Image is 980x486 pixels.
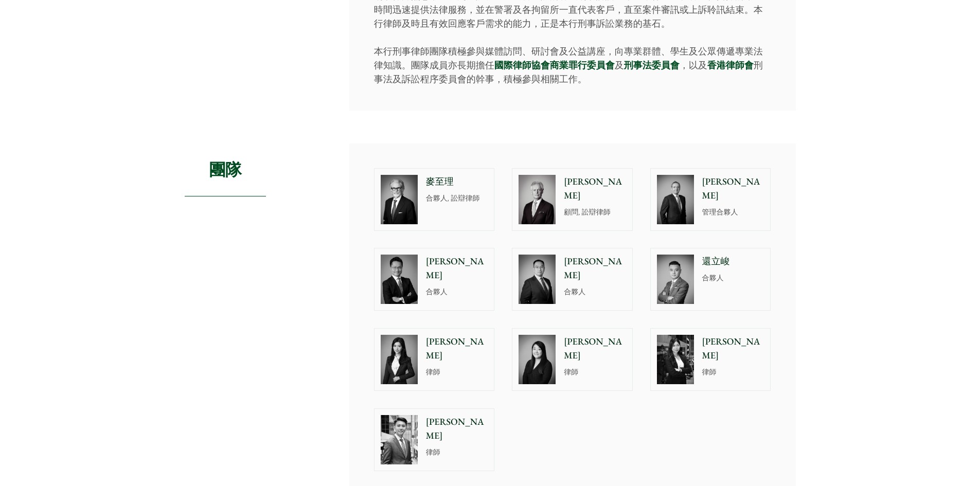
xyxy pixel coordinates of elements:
p: [PERSON_NAME] [564,255,626,282]
p: 律師 [702,367,764,377]
p: 律師 [426,367,488,377]
p: 麥至理 [426,175,488,189]
a: Joanne Lam photo [PERSON_NAME] 律師 [650,328,771,391]
p: [PERSON_NAME] [702,175,764,203]
p: 律師 [426,447,488,458]
p: [PERSON_NAME] [426,335,488,363]
p: [PERSON_NAME] [702,335,764,363]
p: 合夥人 [426,286,488,297]
p: [PERSON_NAME] [564,335,626,363]
p: 還立峻 [702,255,764,268]
p: 合夥人 [564,286,626,297]
img: Joanne Lam photo [657,335,694,384]
a: 國際律師協會 [494,59,550,71]
p: 律師 [564,367,626,377]
p: 本行刑事律師團隊積極參與媒體訪問、研討會及公益講座，向專業群體、學生及公眾傳遞專業法律知識。團隊成員亦長期擔任 及 ，以及 刑事法及訴訟程序委員會的幹事，積極參與相關工作。 [374,44,771,86]
p: 合夥人 [702,273,764,283]
a: [PERSON_NAME] 律師 [374,408,495,471]
p: [PERSON_NAME] [426,255,488,282]
a: 刑事法委員會 [624,59,680,71]
p: 管理合夥人 [702,207,764,218]
p: 合夥人, 訟辯律師 [426,193,488,204]
a: [PERSON_NAME] 合夥人 [512,248,633,311]
a: 商業罪行委員會 [550,59,615,71]
a: Florence Yan photo [PERSON_NAME] 律師 [374,328,495,391]
p: 顧問, 訟辯律師 [564,207,626,218]
p: [PERSON_NAME] [426,415,488,443]
p: [PERSON_NAME] [564,175,626,203]
a: 還立峻 合夥人 [650,248,771,311]
a: [PERSON_NAME] 顧問, 訟辯律師 [512,168,633,231]
a: [PERSON_NAME] 管理合夥人 [650,168,771,231]
a: [PERSON_NAME] 合夥人 [374,248,495,311]
h2: 團隊 [185,143,266,196]
a: [PERSON_NAME] 律師 [512,328,633,391]
a: 麥至理 合夥人, 訟辯律師 [374,168,495,231]
img: Florence Yan photo [381,335,418,384]
a: 香港律師會 [707,59,754,71]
